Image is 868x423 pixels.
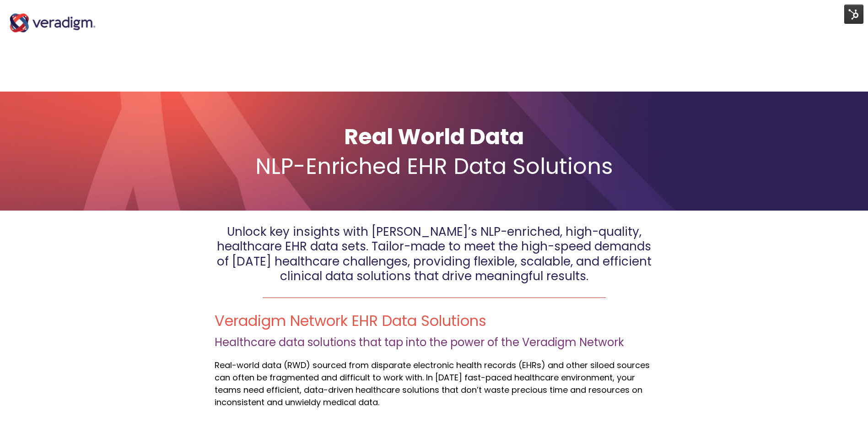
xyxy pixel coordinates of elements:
[255,151,613,182] span: NLP-Enriched EHR Data Solutions
[215,310,486,331] span: Veradigm Network EHR Data Solutions
[215,359,232,371] span: Real
[7,5,98,41] img: Veradigm Logo
[344,121,524,152] span: Real World Data
[215,359,650,408] span: -world data (RWD) sourced from disparate electronic health records (EHRs) and other siloed source...
[217,223,642,255] span: Unlock key insights with [PERSON_NAME]’s NLP-enriched, high-quality, healthcare EHR data sets.
[217,238,652,284] span: Tailor-made to meet the high-speed demands of [DATE] healthcare challenges, providing flexible, s...
[844,5,863,24] img: HubSpot Tools Menu Toggle
[215,335,624,350] span: Healthcare data solutions that tap into the power of the Veradigm Network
